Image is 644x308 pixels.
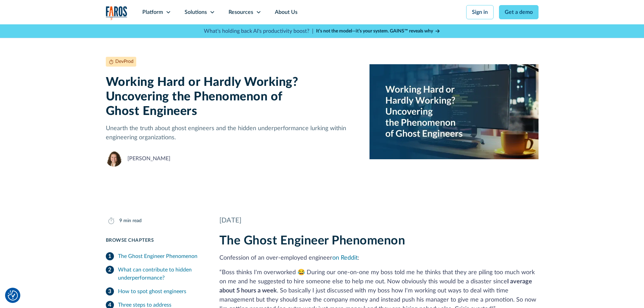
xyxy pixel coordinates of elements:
img: Logo of the analytics and reporting company Faros. [106,6,127,20]
div: What can contribute to hidden underperformance? [118,266,203,282]
p: Confession of an over-employed engineer : [219,254,539,263]
a: It’s not the model—it’s your system. GAINS™ reveals why [316,28,440,35]
h2: The Ghost Engineer Phenomenon [219,234,539,248]
div: How to spot ghost engineers [118,287,186,295]
strong: It’s not the model—it’s your system. GAINS™ reveals why [316,29,433,33]
div: DevProd [115,58,134,65]
h1: Working Hard or Hardly Working? Uncovering the Phenomenon of Ghost Engineers [106,75,359,119]
div: Solutions [185,8,207,16]
div: [DATE] [219,215,539,226]
div: [PERSON_NAME] [127,155,170,163]
div: Browse Chapters [106,237,203,244]
img: Neely Dunlap [106,150,122,167]
img: image of code on a computer screen with a steaming cup of coffee off to the side. overlay of titl... [369,57,538,167]
a: Sign in [466,5,494,19]
div: Resources [229,8,253,16]
div: min read [123,217,142,224]
div: 9 [119,217,122,224]
a: How to spot ghost engineers [106,285,203,298]
a: home [106,6,127,20]
p: What's holding back AI's productivity boost? | [204,27,313,35]
p: Unearth the truth about ghost engineers and the hidden underperformance lurking within engineerin... [106,124,359,142]
div: The Ghost Engineer Phenomenon [118,252,197,260]
button: Cookie Settings [8,290,18,301]
a: The Ghost Engineer Phenomenon [106,250,203,263]
a: Get a demo [499,5,539,19]
a: on Reddit [332,255,358,261]
img: Revisit consent button [8,290,18,301]
a: What can contribute to hidden underperformance? [106,263,203,285]
div: Platform [142,8,163,16]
